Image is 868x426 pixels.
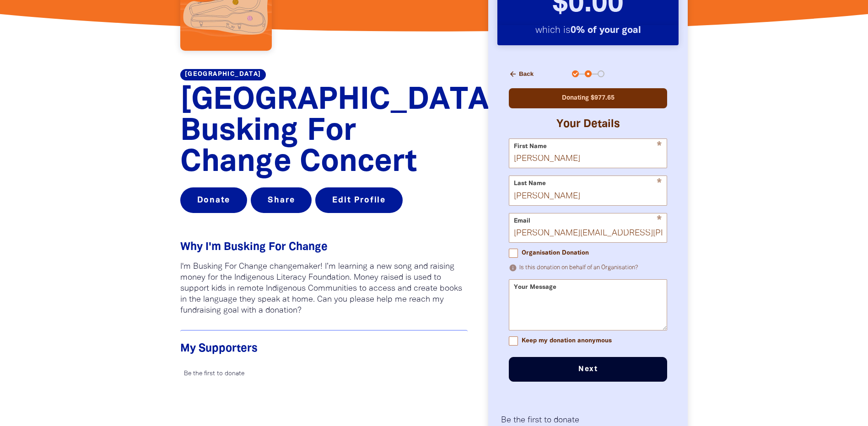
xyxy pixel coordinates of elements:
[509,70,517,78] i: arrow_back
[509,117,667,131] h3: Your Details
[509,262,667,273] p: Is this donation on behalf of an Organisation?
[598,70,604,77] button: Navigate to step 3 of 3 to enter your payment details
[585,70,592,77] button: Navigate to step 2 of 3 to enter your details
[184,368,464,379] p: Be the first to donate
[522,249,589,257] span: Organisation Donation
[180,342,468,356] h4: My Supporters
[572,70,579,77] button: Navigate to step 1 of 3 to enter your donation amount
[180,187,248,213] button: Donate
[505,66,537,82] button: Back
[509,88,667,108] div: Donating $977.65
[251,187,312,213] button: Share
[501,415,579,426] p: Be the first to donate
[180,242,328,252] span: Why I'm Busking For Change
[522,336,612,345] span: Keep my donation anonymous
[509,357,667,382] button: Next
[497,25,679,45] p: which is
[509,249,518,258] input: Organisation Donation
[180,86,500,177] span: [GEOGRAPHIC_DATA] Busking For Change Concert
[180,261,468,316] p: I'm Busking For Change changemaker! I’m learning a new song and raising money for the Indigenous ...
[180,69,266,80] a: [GEOGRAPHIC_DATA]
[571,26,641,35] strong: 0% of your goal
[180,342,468,385] div: Donation stream
[180,363,468,385] div: Paginated content
[315,187,403,213] button: Edit Profile
[509,264,517,272] i: info
[509,336,518,346] input: Keep my donation anonymous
